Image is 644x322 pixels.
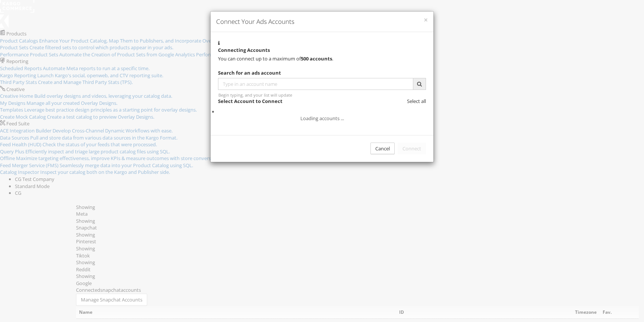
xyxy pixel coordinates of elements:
strong: Select Account to Connect [218,98,282,104]
div: Cancel [370,143,395,155]
strong: Search for an ads account [218,69,281,76]
div: You can connect up to a maximum of . [218,55,426,62]
div: Loading accounts ... [218,115,426,122]
span: Select all [407,98,426,104]
h4: Connect Your Ads Accounts [216,17,428,26]
strong: 500 accounts [301,55,332,62]
input: Type in an account name [218,78,413,90]
div: Begin typing, and your list will update [218,92,426,98]
strong: Connecting Accounts [218,47,270,53]
button: × [424,16,428,24]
